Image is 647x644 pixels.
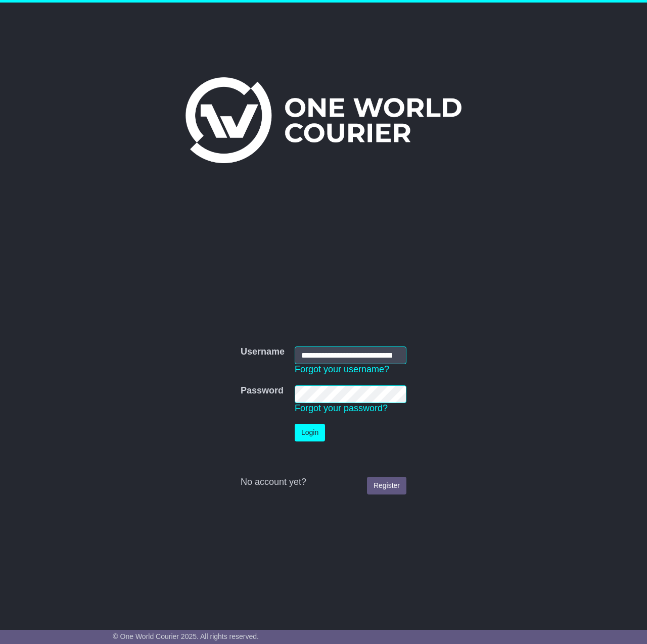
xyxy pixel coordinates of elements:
[113,632,259,640] span: © One World Courier 2025. All rights reserved.
[186,77,461,163] img: One World
[295,424,325,441] button: Login
[241,385,284,397] label: Password
[241,477,406,488] div: No account yet?
[241,346,285,358] label: Username
[295,403,388,413] a: Forgot your password?
[295,364,389,374] a: Forgot your username?
[367,477,406,494] a: Register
